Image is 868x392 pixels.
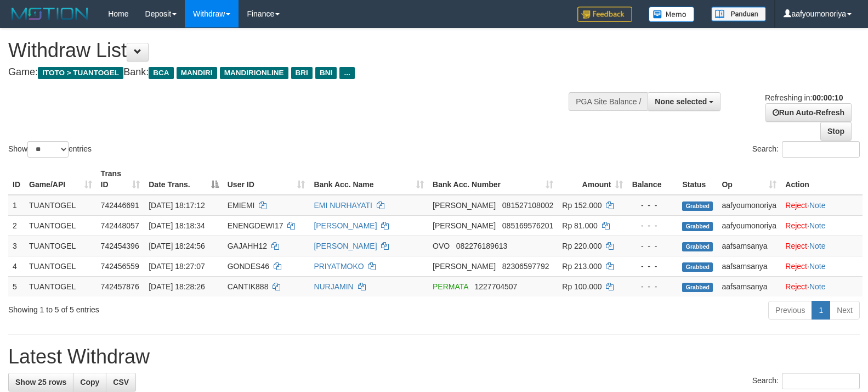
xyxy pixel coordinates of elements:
th: Bank Acc. Name: activate to sort column ascending [309,164,428,195]
th: Op: activate to sort column ascending [717,164,781,195]
td: · [781,195,863,216]
a: Stop [820,122,852,141]
td: 5 [8,276,25,296]
span: Rp 81.000 [562,221,598,230]
td: · [781,256,863,276]
div: - - - [632,240,673,251]
span: 742448057 [101,221,139,230]
img: MOTION_logo.png [8,5,92,22]
a: Run Auto-Refresh [765,103,852,122]
span: [DATE] 18:28:26 [149,282,205,291]
th: Amount: activate to sort column ascending [558,164,627,195]
span: Grabbed [682,222,713,231]
td: aafsamsanya [717,256,781,276]
span: [DATE] 18:27:07 [149,262,205,271]
span: [DATE] 18:18:34 [149,221,205,230]
label: Search: [752,141,860,158]
a: Show 25 rows [8,373,73,391]
div: PGA Site Balance / [569,92,648,111]
a: Reject [785,262,807,271]
a: Note [809,221,826,230]
a: Reject [785,201,807,210]
a: Note [809,242,826,250]
th: Game/API: activate to sort column ascending [25,164,97,195]
th: Action [781,164,863,195]
td: 1 [8,195,25,216]
td: · [781,276,863,296]
td: aafsamsanya [717,236,781,256]
th: Trans ID: activate to sort column ascending [97,164,145,195]
td: TUANTOGEL [25,215,97,236]
td: TUANTOGEL [25,236,97,256]
span: 742446691 [101,201,139,210]
span: OVO [433,242,450,250]
h1: Latest Withdraw [8,346,860,368]
span: BCA [149,67,173,79]
span: Refreshing in: [765,93,843,102]
div: - - - [632,281,673,292]
span: BRI [291,67,313,79]
td: aafyoumonoriya [717,195,781,216]
span: Rp 220.000 [562,242,602,250]
span: CANTIK888 [228,282,269,291]
span: CSV [113,378,129,387]
span: [PERSON_NAME] [433,201,496,210]
span: [DATE] 18:24:56 [149,242,205,250]
span: [DATE] 18:17:12 [149,201,205,210]
span: ... [339,67,354,79]
th: Status [678,164,717,195]
span: ITOTO > TUANTOGEL [38,67,123,79]
span: Grabbed [682,283,713,292]
span: 742456559 [101,262,139,271]
label: Search: [752,373,860,389]
td: aafsamsanya [717,276,781,296]
a: Note [809,282,826,291]
span: GAJAHH12 [228,242,267,250]
img: Feedback.jpg [577,7,632,22]
span: Grabbed [682,201,713,211]
span: None selected [655,97,707,106]
label: Show entries [8,141,92,158]
span: BNI [315,67,337,79]
th: Balance [627,164,678,195]
span: ENENGDEWI17 [228,221,283,230]
div: - - - [632,261,673,272]
a: [PERSON_NAME] [314,221,377,230]
a: Note [809,262,826,271]
div: - - - [632,200,673,211]
td: TUANTOGEL [25,195,97,216]
select: Showentries [27,141,69,158]
span: Grabbed [682,262,713,272]
span: Copy [80,378,99,387]
input: Search: [782,141,860,158]
h4: Game: Bank: [8,67,568,78]
td: 3 [8,236,25,256]
span: Copy 1227704507 to clipboard [475,282,518,291]
span: EMIEMI [228,201,255,210]
span: Copy 085169576201 to clipboard [502,221,553,230]
span: Rp 152.000 [562,201,602,210]
span: Copy 081527108002 to clipboard [502,201,553,210]
input: Search: [782,373,860,389]
td: 4 [8,256,25,276]
img: Button%20Memo.svg [649,7,695,22]
a: Note [809,201,826,210]
a: [PERSON_NAME] [314,242,377,250]
span: 742457876 [101,282,139,291]
a: PRIYATMOKO [314,262,364,271]
th: Bank Acc. Number: activate to sort column ascending [428,164,558,195]
img: panduan.png [711,7,766,21]
span: GONDES46 [228,262,269,271]
a: Next [830,301,860,320]
a: 1 [812,301,830,320]
span: Show 25 rows [15,378,66,387]
a: CSV [106,373,136,391]
td: · [781,236,863,256]
td: · [781,215,863,236]
span: Rp 100.000 [562,282,602,291]
th: User ID: activate to sort column ascending [223,164,310,195]
a: Reject [785,221,807,230]
span: Copy 82306597792 to clipboard [502,262,549,271]
span: Rp 213.000 [562,262,602,271]
span: [PERSON_NAME] [433,221,496,230]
